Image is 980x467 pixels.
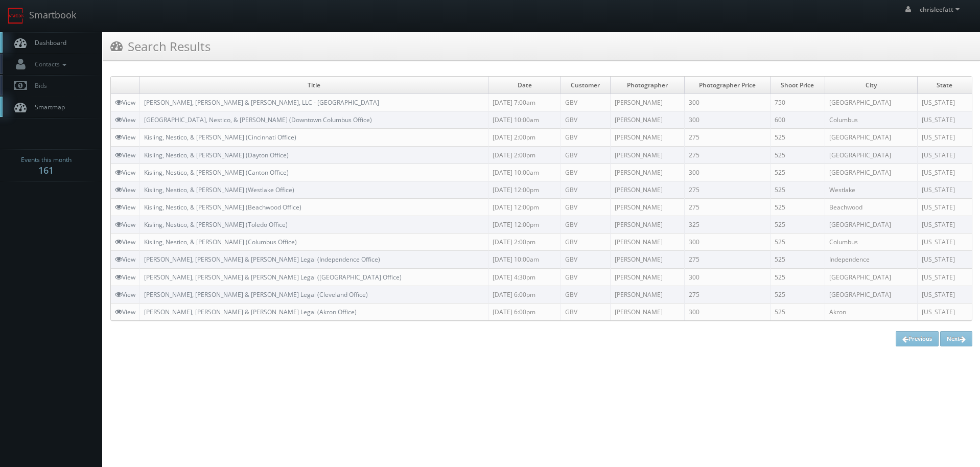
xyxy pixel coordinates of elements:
td: GBV [561,251,610,268]
h3: Search Results [110,37,211,55]
td: [PERSON_NAME] [610,94,684,111]
td: GBV [561,181,610,198]
td: 300 [685,303,771,320]
span: Events this month [21,155,72,165]
td: 525 [770,251,825,268]
span: chrisleefatt [920,5,963,14]
td: [PERSON_NAME] [610,164,684,181]
td: Photographer [610,77,684,94]
td: GBV [561,129,610,146]
td: Akron [825,303,918,320]
a: Kisling, Nestico, & [PERSON_NAME] (Canton Office) [144,168,289,177]
td: [DATE] 10:00am [488,164,561,181]
td: 525 [770,303,825,320]
a: Kisling, Nestico, & [PERSON_NAME] (Dayton Office) [144,151,289,159]
a: View [115,220,135,229]
td: 300 [685,111,771,129]
td: [DATE] 2:00pm [488,233,561,251]
td: [PERSON_NAME] [610,198,684,216]
a: View [115,238,135,246]
td: [US_STATE] [917,94,972,111]
td: [US_STATE] [917,181,972,198]
td: Shoot Price [770,77,825,94]
td: [PERSON_NAME] [610,303,684,320]
td: [US_STATE] [917,198,972,216]
td: [US_STATE] [917,303,972,320]
td: [DATE] 7:00am [488,94,561,111]
td: [PERSON_NAME] [610,268,684,286]
td: 300 [685,94,771,111]
td: 300 [685,233,771,251]
td: Columbus [825,111,918,129]
td: [US_STATE] [917,251,972,268]
td: Beachwood [825,198,918,216]
td: Columbus [825,233,918,251]
td: [DATE] 6:00pm [488,286,561,303]
td: Independence [825,251,918,268]
td: 275 [685,251,771,268]
a: [PERSON_NAME], [PERSON_NAME] & [PERSON_NAME] Legal (Independence Office) [144,255,380,264]
td: 525 [770,129,825,146]
td: 525 [770,198,825,216]
td: [GEOGRAPHIC_DATA] [825,146,918,164]
img: smartbook-logo.png [8,8,24,24]
a: View [115,203,135,212]
td: [US_STATE] [917,216,972,233]
td: [PERSON_NAME] [610,111,684,129]
a: View [115,115,135,124]
td: 525 [770,286,825,303]
td: Photographer Price [685,77,771,94]
span: Contacts [30,60,69,68]
td: [GEOGRAPHIC_DATA] [825,164,918,181]
td: 325 [685,216,771,233]
td: 525 [770,146,825,164]
td: [GEOGRAPHIC_DATA] [825,268,918,286]
a: [PERSON_NAME], [PERSON_NAME] & [PERSON_NAME] Legal (Akron Office) [144,308,357,316]
td: [PERSON_NAME] [610,233,684,251]
td: [GEOGRAPHIC_DATA] [825,286,918,303]
td: [DATE] 12:00pm [488,181,561,198]
td: 300 [685,268,771,286]
a: [PERSON_NAME], [PERSON_NAME] & [PERSON_NAME] Legal ([GEOGRAPHIC_DATA] Office) [144,273,402,282]
td: [DATE] 2:00pm [488,129,561,146]
a: Kisling, Nestico, & [PERSON_NAME] (Westlake Office) [144,185,294,194]
td: Title [140,77,488,94]
td: Westlake [825,181,918,198]
a: View [115,308,135,316]
td: [DATE] 12:00pm [488,198,561,216]
a: Kisling, Nestico, & [PERSON_NAME] (Cincinnati Office) [144,133,296,142]
td: 600 [770,111,825,129]
span: Dashboard [30,38,66,47]
td: GBV [561,233,610,251]
td: GBV [561,146,610,164]
a: View [115,133,135,142]
a: View [115,290,135,299]
td: City [825,77,918,94]
td: [US_STATE] [917,129,972,146]
a: View [115,151,135,159]
a: View [115,273,135,282]
td: [DATE] 10:00am [488,251,561,268]
td: [PERSON_NAME] [610,129,684,146]
strong: 161 [38,164,54,176]
td: [DATE] 2:00pm [488,146,561,164]
a: Kisling, Nestico, & [PERSON_NAME] (Columbus Office) [144,238,297,246]
td: [GEOGRAPHIC_DATA] [825,216,918,233]
td: 525 [770,233,825,251]
span: Bids [30,81,47,90]
td: State [917,77,972,94]
td: 275 [685,146,771,164]
a: [PERSON_NAME], [PERSON_NAME] & [PERSON_NAME] Legal (Cleveland Office) [144,290,368,299]
td: GBV [561,164,610,181]
td: 525 [770,268,825,286]
td: 275 [685,181,771,198]
td: Customer [561,77,610,94]
a: View [115,185,135,194]
td: GBV [561,94,610,111]
td: Date [488,77,561,94]
td: [US_STATE] [917,233,972,251]
td: [US_STATE] [917,268,972,286]
td: 525 [770,216,825,233]
td: [DATE] 10:00am [488,111,561,129]
td: GBV [561,268,610,286]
